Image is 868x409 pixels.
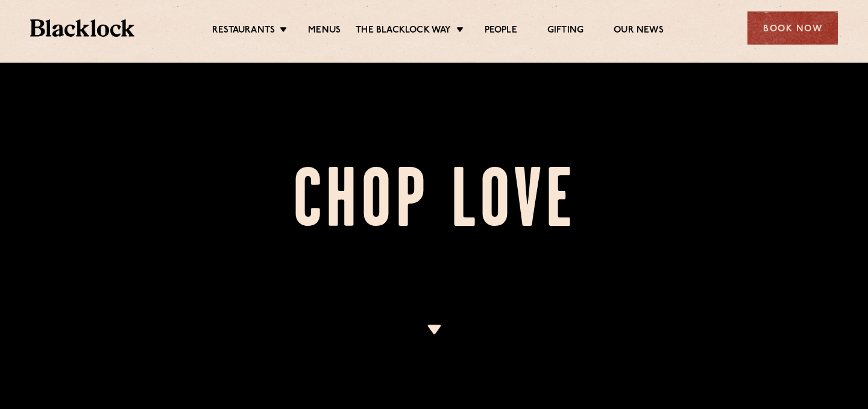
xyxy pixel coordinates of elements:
a: Restaurants [212,25,275,38]
img: BL_Textured_Logo-footer-cropped.svg [30,19,134,37]
a: People [485,25,517,38]
div: Book Now [747,11,838,45]
img: icon-dropdown-cream.svg [427,325,442,334]
a: Our News [614,25,664,38]
a: Gifting [547,25,583,38]
a: Menus [308,25,341,38]
a: The Blacklock Way [356,25,451,38]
